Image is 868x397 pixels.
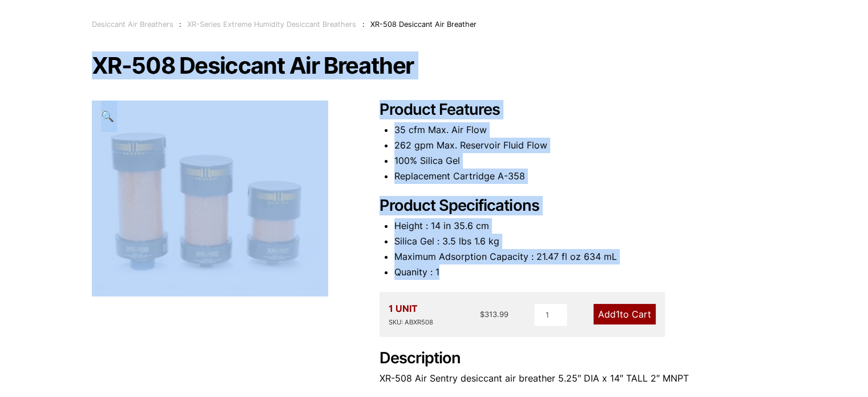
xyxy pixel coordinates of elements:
[187,20,356,29] a: XR-Series Extreme Humidity Desiccant Breathers
[616,308,620,320] span: 1
[362,20,365,29] span: :
[101,110,114,122] span: 🔍
[179,20,181,29] span: :
[594,304,656,324] a: Add1to Cart
[380,349,777,368] h2: Description
[92,54,777,78] h1: XR-508 Desiccant Air Breather
[394,218,777,234] li: Height : 14 in 35.6 cm
[380,371,777,386] p: XR-508 Air Sentry desiccant air breather 5.25″ DIA x 14″ TALL 2″ MNPT
[480,310,485,319] span: $
[394,122,777,138] li: 35 cfm Max. Air Flow
[394,169,777,184] li: Replacement Cartridge A-358
[389,301,433,327] div: 1 UNIT
[394,138,777,153] li: 262 gpm Max. Reservoir Fluid Flow
[394,249,777,264] li: Maximum Adsorption Capacity : 21.47 fl oz 634 mL
[380,101,777,119] h2: Product Features
[92,101,123,132] a: View full-screen image gallery
[394,234,777,249] li: Silica Gel : 3.5 lbs 1.6 kg
[394,153,777,169] li: 100% Silica Gel
[92,20,173,29] a: Desiccant Air Breathers
[370,20,477,29] span: XR-508 Desiccant Air Breather
[92,101,328,296] img: XR-508 Desiccant Air Breather
[480,310,508,319] bdi: 313.99
[394,264,777,280] li: Quanity : 1
[389,317,433,328] div: SKU: ABXR508
[380,197,777,215] h2: Product Specifications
